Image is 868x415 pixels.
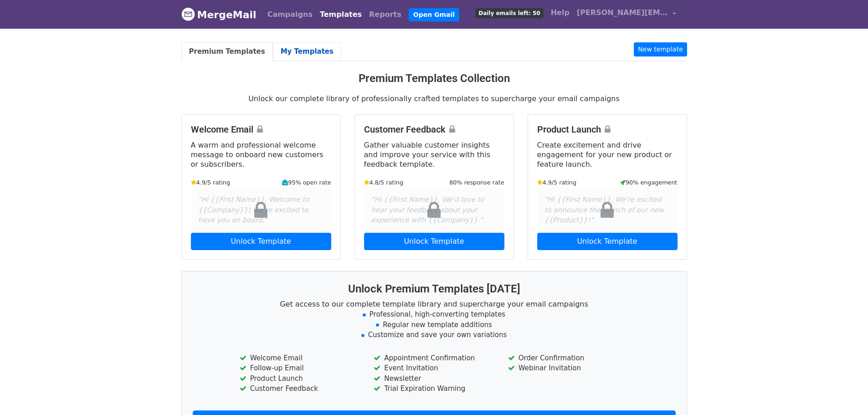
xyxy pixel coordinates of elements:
li: Customize and save your own variations [193,330,676,340]
small: 95% open rate [282,178,331,187]
small: 90% engagement [620,178,678,187]
a: Unlock Template [537,233,678,250]
small: 80% response rate [449,178,504,187]
div: "Hi {{First Name}}, We're excited to announce the launch of our new {{Product}}!" [537,187,678,233]
a: Open Gmail [409,8,459,21]
iframe: Chat Widget [822,371,868,415]
span: [PERSON_NAME][EMAIL_ADDRESS][DOMAIN_NAME] [577,7,668,18]
a: Premium Templates [181,42,273,61]
span: Daily emails left: 50 [475,8,543,18]
a: Help [547,4,573,22]
small: 4.8/5 rating [364,178,404,187]
li: Customer Feedback [240,384,360,394]
a: Unlock Template [191,233,331,250]
li: Appointment Confirmation [374,353,494,364]
p: Unlock our complete library of professionally crafted templates to supercharge your email campaigns [181,94,687,103]
small: 4.9/5 rating [537,178,577,187]
li: Newsletter [374,374,494,384]
a: New template [634,42,687,56]
a: Campaigns [264,5,316,24]
a: Daily emails left: 50 [472,4,547,22]
li: Welcome Email [240,353,360,364]
a: Unlock Template [364,233,504,250]
li: Webinar Invitation [508,363,628,374]
p: Get access to our complete template library and supercharge your email campaigns [193,299,676,309]
a: Templates [316,5,365,24]
li: Event Invitation [374,363,494,374]
li: Order Confirmation [508,353,628,364]
a: Reports [365,5,405,24]
li: Professional, high-converting templates [193,309,676,320]
li: Follow-up Email [240,363,360,374]
h3: Unlock Premium Templates [DATE] [193,282,676,296]
div: "Hi {{First Name}}, Welcome to {{Company}}! We're excited to have you on board." [191,187,331,233]
h4: Customer Feedback [364,124,504,135]
a: My Templates [273,42,341,61]
li: Product Launch [240,374,360,384]
h4: Welcome Email [191,124,331,135]
li: Regular new template additions [193,320,676,330]
div: "Hi {{First Name}}, We'd love to hear your feedback about your experience with {{Company}}." [364,187,504,233]
small: 4.9/5 rating [191,178,231,187]
h4: Product Launch [537,124,678,135]
a: MergeMail [181,5,257,24]
p: Create excitement and drive engagement for your new product or feature launch. [537,140,678,169]
p: A warm and professional welcome message to onboard new customers or subscribers. [191,140,331,169]
h3: Premium Templates Collection [181,72,687,85]
a: [PERSON_NAME][EMAIL_ADDRESS][DOMAIN_NAME] [573,4,680,25]
li: Trial Expiration Warning [374,384,494,394]
p: Gather valuable customer insights and improve your service with this feedback template. [364,140,504,169]
img: MergeMail logo [181,7,195,21]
